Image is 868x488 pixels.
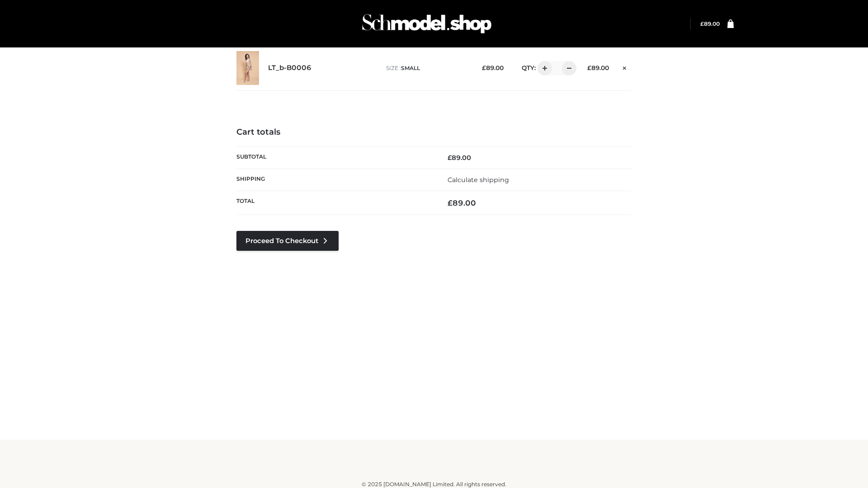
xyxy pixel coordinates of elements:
bdi: 89.00 [482,64,504,71]
p: size : [386,64,468,72]
bdi: 89.00 [587,64,609,71]
a: Proceed to Checkout [236,231,339,251]
div: QTY: [513,61,573,75]
bdi: 89.00 [700,20,720,27]
a: LT_b-B0006 [268,64,311,72]
span: £ [482,64,486,71]
a: Calculate shipping [448,176,509,184]
bdi: 89.00 [448,198,476,207]
a: Remove this item [618,61,632,73]
span: £ [448,198,453,207]
th: Subtotal [236,146,434,169]
th: Total [236,191,434,215]
img: Schmodel Admin 964 [359,6,495,42]
span: £ [587,64,591,71]
span: £ [700,20,704,27]
h4: Cart totals [236,127,632,137]
span: £ [448,154,452,162]
span: SMALL [401,65,420,71]
a: £89.00 [700,20,720,27]
bdi: 89.00 [448,154,471,162]
th: Shipping [236,169,434,191]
